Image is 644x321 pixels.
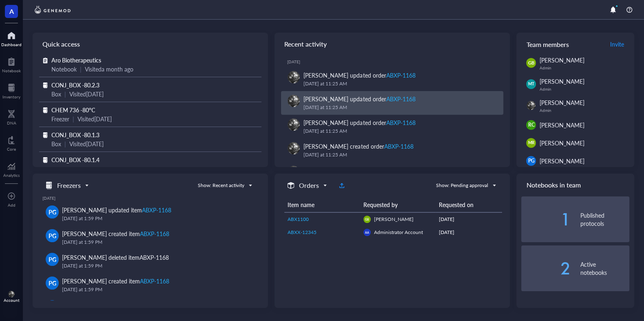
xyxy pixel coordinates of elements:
a: DNA [7,107,16,125]
div: [DATE] at 11:25 AM [303,127,497,135]
span: [PERSON_NAME] [374,216,414,223]
a: Inventory [2,81,20,99]
div: Box [51,89,61,98]
div: [PERSON_NAME] created order [303,142,413,151]
div: [DATE] at 11:25 AM [303,103,497,111]
span: [PERSON_NAME] [539,77,584,85]
div: [DATE] [42,196,258,201]
a: PG[PERSON_NAME] created itemABXP-1168[DATE] at 1:59 PM [42,226,258,250]
div: ABXP-1168 [140,277,169,285]
div: Admin [539,87,629,91]
a: Analytics [3,160,20,178]
div: Team members [516,33,634,56]
a: [PERSON_NAME] updated orderABXP-1168[DATE] at 11:25 AM [281,91,503,115]
a: Notebook [2,55,21,73]
span: PG [49,255,56,264]
span: Aro Biotherapeutics [51,56,101,64]
div: | [64,139,66,148]
div: Visited a month ago [85,65,133,74]
div: Show: Pending approval [436,182,488,189]
span: ABXX-12345 [288,229,316,236]
div: Core [7,147,16,152]
span: [PERSON_NAME] [539,56,584,64]
div: Notebook [2,68,21,73]
div: [DATE] at 11:25 AM [303,80,497,88]
div: | [64,164,66,173]
img: 194d251f-2f82-4463-8fb8-8f750e7a68d2.jpeg [288,71,300,83]
a: [PERSON_NAME] created orderABXP-1168[DATE] at 11:25 AM [281,138,503,162]
div: Published protocols [580,211,629,227]
div: [DATE] [439,216,499,223]
div: ABXP-1168 [139,253,169,261]
img: 194d251f-2f82-4463-8fb8-8f750e7a68d2.jpeg [288,142,300,154]
span: MT [528,81,534,87]
div: 1 [521,213,570,226]
div: [DATE] at 11:25 AM [303,151,497,159]
span: CONJ_BOX -80.1.4 [51,156,100,164]
div: [DATE] [439,229,499,236]
div: [DATE] at 1:59 PM [62,262,252,270]
div: Visited [DATE] [69,164,104,173]
div: Visited [DATE] [77,114,112,123]
span: AA [365,231,369,234]
div: Active notebooks [580,260,629,276]
div: Notebooks in team [516,174,634,196]
span: [PERSON_NAME] [539,139,584,147]
div: ABXP-1168 [142,206,171,214]
span: PG [49,279,56,288]
a: Core [7,134,16,152]
div: Admin [539,65,629,70]
div: [DATE] at 1:59 PM [62,238,252,246]
div: Box [51,139,61,148]
span: CHEM 736 -80°C [51,106,95,114]
a: PG[PERSON_NAME] updated itemABXP-1168[DATE] at 1:59 PM [42,202,258,226]
div: Show: Recent activity [198,182,244,189]
div: [PERSON_NAME] updated order [303,118,415,127]
div: [DATE] at 1:59 PM [62,214,252,223]
a: Dashboard [1,29,22,47]
span: ABX1100 [288,216,309,223]
div: Add [8,203,15,207]
span: Administrator Account [374,229,423,236]
div: Box [51,164,61,173]
span: [PERSON_NAME] [539,121,584,129]
div: ABXP-1168 [384,142,413,150]
span: MR [528,140,534,146]
span: RC [528,121,534,129]
img: genemod-logo [33,5,73,15]
div: | [64,89,66,98]
div: Visited [DATE] [69,89,104,98]
div: DNA [7,120,16,125]
div: Notebook [51,65,77,74]
a: [PERSON_NAME] updated orderABXP-1168[DATE] at 11:25 AM [281,115,503,138]
div: [PERSON_NAME] updated order [303,94,415,103]
div: [PERSON_NAME] created item [62,276,169,285]
span: CONJ_BOX -80.2.3 [51,81,100,89]
div: [DATE] [287,59,503,64]
a: [PERSON_NAME] updated orderABXP-1168[DATE] at 11:25 AM [281,67,503,91]
img: 194d251f-2f82-4463-8fb8-8f750e7a68d2.jpeg [288,95,300,107]
span: [PERSON_NAME] [539,98,584,107]
a: Invite [610,38,624,51]
div: [PERSON_NAME] created item [62,229,169,238]
div: Inventory [2,94,20,99]
span: PG [49,231,56,240]
span: PG [49,207,56,216]
span: CONJ_BOX -80.1.3 [51,131,100,139]
div: Freezer [51,114,69,123]
a: ABXX-12345 [288,229,356,236]
div: Recent activity [274,33,510,56]
th: Item name [284,197,360,212]
span: GB [365,218,369,221]
div: Quick access [33,33,268,56]
div: Visited [DATE] [69,139,104,148]
img: 194d251f-2f82-4463-8fb8-8f750e7a68d2.jpeg [527,101,536,110]
div: [PERSON_NAME] updated item [62,205,171,214]
span: [PERSON_NAME] [539,157,584,165]
span: PG [528,157,534,165]
a: PG[PERSON_NAME] created itemABXP-1168[DATE] at 1:59 PM [42,273,258,297]
div: | [73,114,74,123]
div: Account [4,298,20,303]
a: ABX1100 [288,216,356,223]
span: A [9,6,14,16]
